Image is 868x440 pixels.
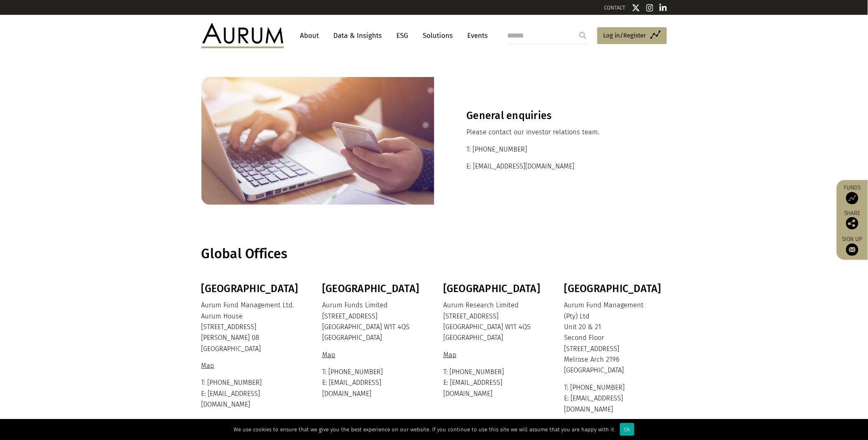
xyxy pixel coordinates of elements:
[564,300,665,376] p: Aurum Fund Management (Pty) Ltd Unit 20 & 21 Second Floor [STREET_ADDRESS] Melrose Arch 2196 [GEO...
[660,4,667,12] img: Linkedin icon
[846,243,859,256] img: Sign up to our newsletter
[443,300,544,344] p: Aurum Research Limited [STREET_ADDRESS] [GEOGRAPHIC_DATA] W1T 4QS [GEOGRAPHIC_DATA]
[467,110,634,122] h3: General enquiries
[201,23,284,48] img: Aurum
[201,283,302,295] h3: [GEOGRAPHIC_DATA]
[322,367,423,399] p: T: [PHONE_NUMBER] E: [EMAIL_ADDRESS][DOMAIN_NAME]
[604,30,646,40] span: Log in/Register
[846,217,859,229] img: Share this post
[846,192,859,204] img: Access Funds
[393,28,413,43] a: ESG
[443,367,544,399] p: T: [PHONE_NUMBER] E: [EMAIL_ADDRESS][DOMAIN_NAME]
[467,127,634,138] p: Please contact our investor relations team.
[575,27,591,44] input: Submit
[564,283,665,295] h3: [GEOGRAPHIC_DATA]
[443,351,459,359] a: Map
[564,382,665,415] p: T: [PHONE_NUMBER] E: [EMAIL_ADDRESS][DOMAIN_NAME]
[604,5,626,11] a: CONTACT
[620,423,634,436] div: Ok
[322,351,337,359] a: Map
[467,144,634,155] p: T: [PHONE_NUMBER]
[201,377,302,410] p: T: [PHONE_NUMBER] E: [EMAIL_ADDRESS][DOMAIN_NAME]
[201,362,217,370] a: Map
[632,4,640,12] img: Twitter icon
[467,161,634,172] p: E: [EMAIL_ADDRESS][DOMAIN_NAME]
[296,28,323,43] a: About
[419,28,457,43] a: Solutions
[201,300,302,354] p: Aurum Fund Management Ltd. Aurum House [STREET_ADDRESS] [PERSON_NAME] 08 [GEOGRAPHIC_DATA]
[597,27,667,44] a: Log in/Register
[322,300,423,344] p: Aurum Funds Limited [STREET_ADDRESS] [GEOGRAPHIC_DATA] W1T 4QS [GEOGRAPHIC_DATA]
[330,28,386,43] a: Data & Insights
[463,28,488,43] a: Events
[841,211,864,229] div: Share
[841,184,864,204] a: Funds
[201,246,665,262] h1: Global Offices
[646,4,654,12] img: Instagram icon
[322,283,423,295] h3: [GEOGRAPHIC_DATA]
[841,236,864,256] a: Sign up
[443,283,544,295] h3: [GEOGRAPHIC_DATA]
